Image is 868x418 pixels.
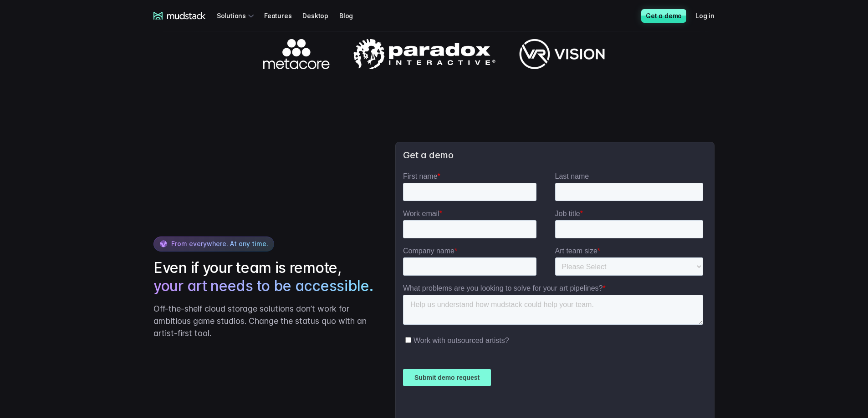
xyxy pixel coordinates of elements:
img: Logos of companies using mudstack. [263,39,605,69]
h3: Get a demo [403,150,707,161]
a: Get a demo [641,9,686,23]
span: your art needs to be accessible. [153,277,373,295]
h2: Even if your team is remote, [153,259,377,295]
a: Features [264,7,302,24]
span: From everywhere. At any time. [171,240,268,247]
a: Blog [339,7,364,24]
a: Log in [695,7,725,24]
div: Solutions [217,7,257,24]
a: mudstack logo [153,12,206,20]
a: Desktop [302,7,339,24]
p: Off-the-shelf cloud storage solutions don’t work for ambitious game studios. Change the status qu... [153,302,377,339]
